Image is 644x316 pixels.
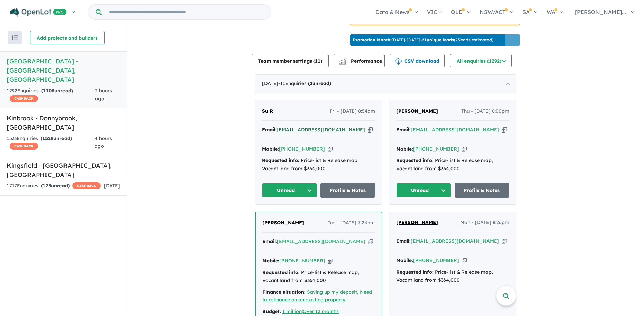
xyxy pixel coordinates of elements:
strong: Email: [396,238,411,244]
span: Su R [262,108,273,114]
button: Copy [502,126,507,133]
button: Copy [368,238,373,245]
a: [PHONE_NUMBER] [413,257,459,263]
strong: Requested info: [396,157,434,163]
strong: Mobile: [262,146,279,152]
a: [PHONE_NUMBER] [413,146,459,152]
a: [PERSON_NAME] [262,219,304,227]
button: CSV download [390,54,445,67]
a: Profile & Notes [455,183,510,198]
span: 125 [43,183,51,189]
strong: Mobile: [262,258,279,264]
div: Price-list & Release map, Vacant land from $364,000 [396,268,509,284]
span: Mon - [DATE] 8:26pm [460,219,509,227]
div: Price-list & Release map, Vacant land from $364,000 [262,269,375,285]
div: 1292 Enquir ies [7,87,95,103]
span: [PERSON_NAME] [396,108,438,114]
img: download icon [395,58,402,65]
strong: Email: [262,238,277,244]
a: Profile & Notes [320,183,375,198]
h5: Kinbrook - Donnybrook , [GEOGRAPHIC_DATA] [7,114,120,132]
div: Price-list & Release map, Vacant land from $364,000 [396,157,509,173]
a: [PERSON_NAME] [396,219,438,227]
a: [EMAIL_ADDRESS][DOMAIN_NAME] [277,126,365,133]
button: Performance [334,54,385,67]
button: Team member settings (11) [252,54,329,67]
span: [PERSON_NAME] [262,220,304,226]
a: [EMAIL_ADDRESS][DOMAIN_NAME] [411,238,499,244]
a: Su R [262,107,273,115]
span: [PERSON_NAME]... [575,8,626,15]
strong: Budget: [262,308,281,314]
span: [DATE] [104,183,120,189]
span: 11 [315,58,320,64]
button: All enquiries (1292) [450,54,512,67]
b: 21 unique leads [422,37,454,42]
span: 1528 [42,135,53,141]
button: Copy [328,145,333,153]
a: Over 12 months [303,308,339,314]
span: Tue - [DATE] 7:24pm [328,219,375,227]
strong: Mobile: [396,257,413,263]
span: CASHBACK [10,143,38,150]
button: Copy [368,126,373,133]
span: 1108 [43,87,54,94]
button: Copy [328,257,333,264]
img: sort.svg [12,35,18,40]
span: [PERSON_NAME] [396,219,438,225]
strong: Requested info: [396,269,434,275]
button: Copy [462,257,467,264]
button: Copy [502,238,507,245]
a: [PHONE_NUMBER] [279,258,325,264]
strong: ( unread) [41,135,72,141]
span: Performance [340,58,382,64]
strong: Finance situation: [262,289,306,295]
span: Thu - [DATE] 8:00pm [461,107,509,115]
a: [EMAIL_ADDRESS][DOMAIN_NAME] [411,126,499,133]
span: 2 [310,80,312,86]
input: Try estate name, suburb, builder or developer [103,5,270,19]
div: | [262,308,375,316]
span: 4 hours ago [95,135,112,150]
strong: Email: [396,126,411,133]
strong: Mobile: [396,146,413,152]
img: line-chart.svg [339,58,346,62]
div: Price-list & Release map, Vacant land from $364,000 [262,157,375,173]
span: 2 hours ago [95,87,112,102]
span: CASHBACK [10,95,38,102]
strong: ( unread) [308,80,331,86]
strong: ( unread) [41,183,70,189]
p: [DATE] - [DATE] - ( 23 leads estimated) [353,37,493,43]
span: Fri - [DATE] 8:54am [330,107,375,115]
div: [DATE] [255,74,516,93]
button: Unread [262,183,317,198]
a: [PERSON_NAME] [396,107,438,115]
button: Unread [396,183,451,198]
b: Promotion Month: [353,37,391,42]
strong: Requested info: [262,157,299,163]
img: Openlot PRO Logo White [10,8,67,17]
h5: [GEOGRAPHIC_DATA] - [GEOGRAPHIC_DATA] , [GEOGRAPHIC_DATA] [7,57,120,84]
div: 1717 Enquir ies [7,182,101,190]
a: [EMAIL_ADDRESS][DOMAIN_NAME] [277,238,365,244]
strong: Requested info: [262,269,300,275]
a: Saving up my deposit, Need to refinance on an existing property [262,289,372,303]
strong: ( unread) [41,87,73,94]
button: Add projects and builders [30,31,105,44]
div: 1533 Enquir ies [7,135,95,151]
span: CASHBACK [72,182,101,189]
strong: Email: [262,126,277,133]
img: bar-chart.svg [339,60,346,65]
a: [PHONE_NUMBER] [279,146,325,152]
span: - 11 Enquir ies [278,80,331,86]
a: 1 million [282,308,302,314]
h5: Kingsfield - [GEOGRAPHIC_DATA] , [GEOGRAPHIC_DATA] [7,161,120,179]
button: Copy [462,145,467,153]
